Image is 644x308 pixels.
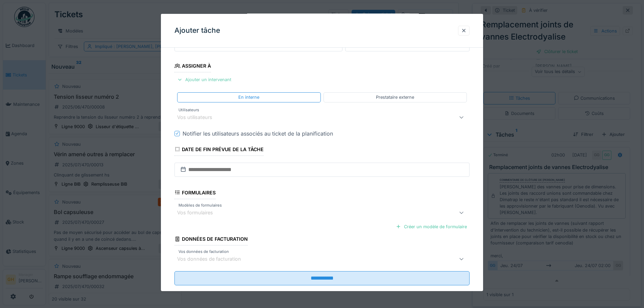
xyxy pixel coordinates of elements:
label: Vos données de facturation [177,249,230,255]
div: Date de fin prévue de la tâche [174,144,264,156]
div: Vos données de facturation [177,255,251,263]
div: Créer un modèle de formulaire [393,222,470,231]
div: En interne [238,94,259,100]
h3: Ajouter tâche [174,26,220,35]
div: Assigner à [174,61,211,72]
div: Formulaires [174,188,216,199]
div: Vos utilisateurs [177,114,222,121]
label: Utilisateurs [177,107,200,113]
div: Prestataire externe [376,94,414,100]
div: Données de facturation [174,234,248,245]
div: Vos formulaires [177,209,222,216]
label: Modèles de formulaires [177,203,223,208]
div: Ajouter un intervenant [174,75,234,84]
div: Notifier les utilisateurs associés au ticket de la planification [183,129,333,138]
